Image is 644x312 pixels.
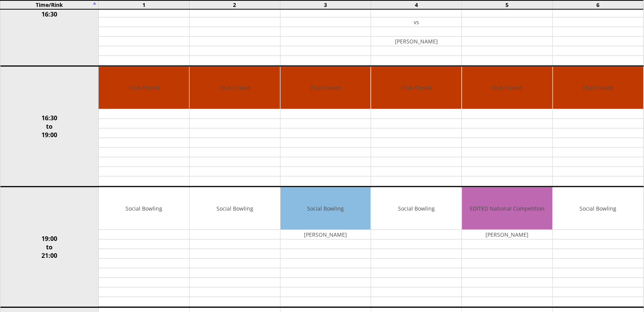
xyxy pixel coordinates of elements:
td: 1 [99,0,190,9]
td: Club Closed [281,66,371,109]
td: Club Closed [462,66,553,109]
td: [PERSON_NAME] [281,230,371,239]
td: 6 [553,0,644,9]
td: Time/Rink [0,0,99,9]
td: Club Closed [553,66,644,109]
td: [PERSON_NAME] [371,37,462,46]
td: Social Bowling [190,187,280,230]
td: 5 [462,0,553,9]
td: 16:30 to 19:00 [0,66,99,187]
td: Social Bowling [281,187,371,230]
td: 4 [371,0,462,9]
td: Social Bowling [371,187,462,230]
td: Club Closed [190,66,280,109]
td: Club Closed [371,66,462,109]
td: 19:00 to 21:00 [0,187,99,307]
td: EDITED National Competition [462,187,553,230]
td: Social Bowling [553,187,644,230]
td: 2 [189,0,280,9]
td: Social Bowling [99,187,189,230]
td: [PERSON_NAME] [462,230,553,239]
td: vs [371,17,462,27]
td: 3 [280,0,371,9]
td: Club Closed [99,66,189,109]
